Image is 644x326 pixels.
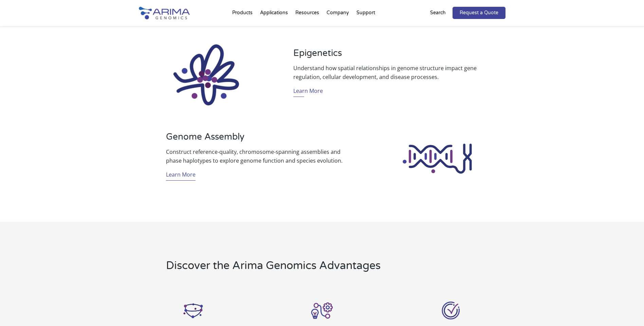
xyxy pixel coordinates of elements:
img: User Friendly_Icon_Arima Genomics [437,297,464,324]
h2: Discover the Arima Genomics Advantages [166,258,409,279]
p: Understand how spatial relationships in genome structure impact gene regulation, cellular develop... [293,64,478,81]
img: Arima-Genomics-logo [139,7,190,19]
h3: Genome Assembly [166,131,351,147]
h3: Epigenetics [293,48,478,64]
p: Search [430,8,446,17]
p: Construct reference-quality, chromosome-spanning assemblies and phase haplotypes to explore genom... [166,147,351,165]
img: Genome Assembly_Icon_Arima Genomics [398,138,478,179]
iframe: Chat Widget [610,293,644,326]
a: Learn More [166,170,196,181]
a: Learn More [293,86,323,97]
a: Request a Quote [453,7,505,19]
img: Solutions_Icon_Arima Genomics [308,297,335,324]
img: Epigenetics_Icon_Arima Genomics [166,37,246,113]
img: Arima Hi-C_Icon_Arima Genomics [180,297,207,324]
